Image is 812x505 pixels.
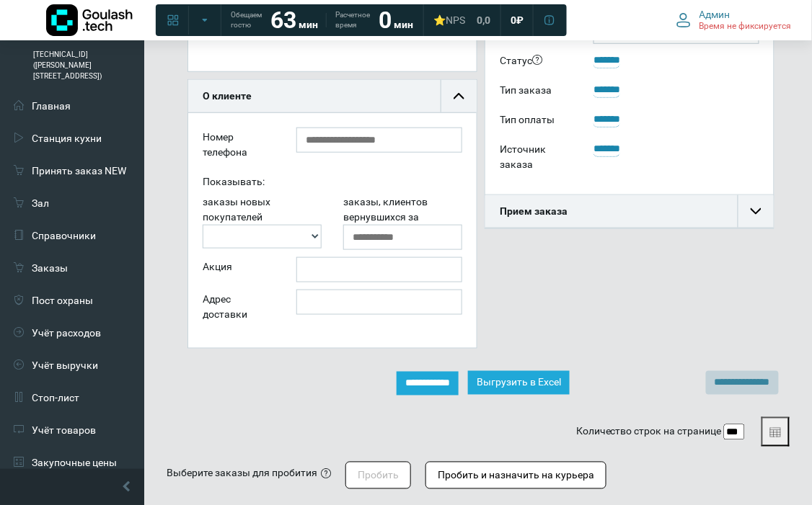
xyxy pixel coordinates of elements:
img: collapse [454,91,464,102]
div: заказы, клиентов вернувшихся за [332,195,473,250]
b: О клиенте [203,90,252,102]
span: Обещаем гостю [231,10,262,30]
img: collapse [751,206,762,217]
div: Адрес доставки [192,290,286,327]
b: Прием заказа [500,205,568,217]
div: Источник заказа [489,140,583,177]
span: Время не фиксируется [700,21,792,32]
div: Статус [489,51,583,73]
a: Обещаем гостю 63 мин Расчетное время 0 мин [222,7,422,33]
div: Номер телефона [192,128,286,165]
strong: 0 [379,6,392,34]
div: ⭐ [433,14,465,27]
span: мин [394,19,413,30]
span: 0 [511,14,516,27]
button: Админ Время не фиксируется [668,5,800,35]
strong: 63 [270,6,296,34]
span: ₽ [516,14,524,27]
span: NPS [446,14,465,26]
img: Логотип компании Goulash.tech [46,4,133,36]
label: Количество строк на странице [576,424,722,439]
span: 0,0 [477,14,490,27]
a: 0 ₽ [502,7,532,33]
button: Выгрузить в Excel [468,371,570,395]
div: Показывать: [192,172,473,195]
div: заказы новых покупателей [192,195,332,250]
span: мин [299,19,318,30]
div: Тип оплаты [489,110,583,133]
div: Акция [192,257,286,282]
button: Пробить [345,462,411,489]
div: Тип заказа [489,81,583,103]
a: ⭐NPS 0,0 [425,7,499,33]
span: Расчетное время [335,10,370,30]
div: Выберите заказы для пробития [167,466,317,481]
button: Пробить и назначить на курьера [425,462,606,489]
span: Админ [700,8,731,21]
